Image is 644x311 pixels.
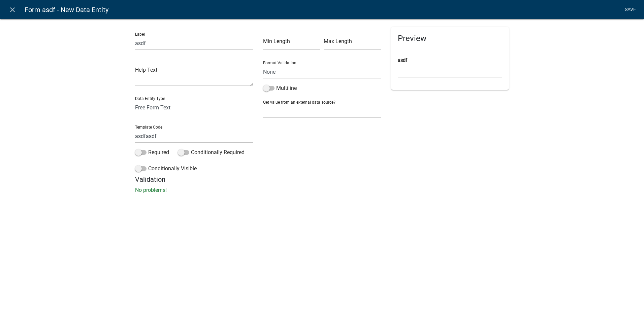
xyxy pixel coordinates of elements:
label: Conditionally Visible [135,165,197,173]
label: Multiline [263,84,297,92]
p: No problems! [135,186,509,194]
span: Form asdf - New Data Entity [25,3,108,16]
label: asdf [398,58,407,63]
h5: Preview [398,34,502,43]
a: Save [622,3,639,16]
label: Conditionally Required [178,148,245,157]
h5: Validation [135,175,509,183]
label: Required [135,148,169,157]
i: close [8,6,17,14]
